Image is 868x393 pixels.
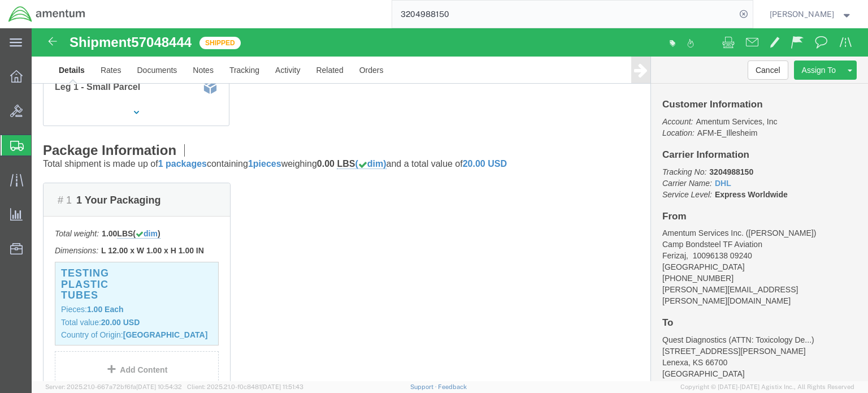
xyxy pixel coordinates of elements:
span: Copyright © [DATE]-[DATE] Agistix Inc., All Rights Reserved [680,382,854,392]
span: Hector Melo [770,8,834,20]
span: Client: 2025.21.0-f0c8481 [187,383,303,390]
span: [DATE] 10:54:32 [136,383,182,390]
iframe: FS Legacy Container [32,28,868,381]
a: Support [410,383,439,390]
button: [PERSON_NAME] [769,7,853,21]
img: logo [8,6,86,23]
input: Search for shipment number, reference number [392,1,736,28]
span: Server: 2025.21.0-667a72bf6fa [45,383,182,390]
a: Feedback [438,383,467,390]
span: [DATE] 11:51:43 [261,383,303,390]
